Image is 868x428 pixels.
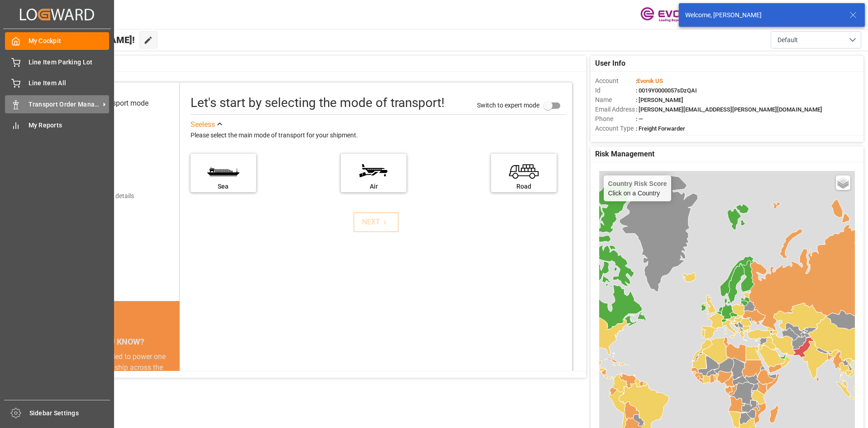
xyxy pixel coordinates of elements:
div: Welcome, [PERSON_NAME] [685,10,841,20]
span: Transport Order Management [29,100,100,109]
span: Hello [PERSON_NAME]! [38,31,135,49]
a: My Cockpit [5,32,109,50]
div: Let's start by selecting the mode of transport! [191,93,444,112]
div: Sea [195,182,252,191]
button: open menu [771,31,861,49]
a: Line Item Parking Lot [5,53,109,71]
span: My Reports [29,121,110,130]
a: My Reports [5,117,109,134]
h4: Country Risk Score [608,180,667,187]
div: DID YOU KNOW? [49,332,180,351]
span: : [PERSON_NAME][EMAIL_ADDRESS][PERSON_NAME][DOMAIN_NAME] [636,106,822,113]
span: : Freight Forwarder [636,125,685,132]
div: NEXT [362,217,390,228]
div: Road [496,182,552,191]
span: Evonik US [637,78,663,84]
span: Name [595,95,636,105]
span: : [PERSON_NAME] [636,97,683,103]
img: Evonik-brand-mark-Deep-Purple-RGB.jpeg_1700498283.jpeg [640,7,699,23]
div: Air [345,182,402,191]
span: Line Item All [29,78,110,88]
span: User Info [595,58,625,69]
div: See less [191,119,215,130]
span: : — [636,116,643,122]
span: Phone [595,114,636,124]
div: Click on a Country [608,180,667,197]
button: next slide / item [167,351,180,428]
span: : 0019Y0000057sDzQAI [636,87,697,94]
span: Account Type [595,124,636,133]
span: Line Item Parking Lot [29,58,110,67]
span: Account [595,76,636,86]
div: Please select the main mode of transport for your shipment. [191,130,566,141]
span: My Cockpit [29,36,110,46]
a: Line Item All [5,74,109,92]
span: Switch to expert mode [477,101,539,108]
div: The energy needed to power one large container ship across the ocean in a single day is the same ... [60,351,169,417]
span: Sidebar Settings [29,409,110,418]
a: Layers [836,175,850,190]
span: Default [777,35,798,45]
button: NEXT [353,212,399,232]
span: : [636,78,663,84]
span: Risk Management [595,149,654,160]
span: Id [595,86,636,95]
span: Email Address [595,105,636,114]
